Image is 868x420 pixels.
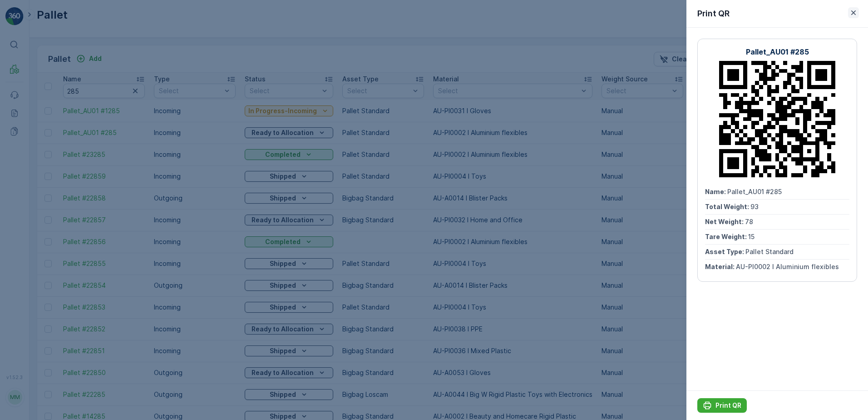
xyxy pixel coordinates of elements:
[697,398,747,413] button: Print QR
[705,203,750,210] span: Total Weight :
[745,218,753,225] span: 78
[746,46,809,57] p: Pallet_AU01 #285
[745,248,794,255] span: Pallet Standard
[705,248,745,255] span: Asset Type :
[705,218,745,225] span: Net Weight :
[8,209,48,217] span: Asset Type :
[705,263,736,270] span: Material :
[748,233,755,240] span: 15
[48,179,56,187] span: 78
[8,194,51,202] span: Tare Weight :
[705,188,727,195] span: Name :
[736,263,839,270] span: AU-PI0002 I Aluminium flexibles
[30,149,84,157] span: Pallet_AU01 #285
[39,224,142,232] span: AU-PI0002 I Aluminium flexibles
[697,7,730,20] p: Print QR
[53,164,61,172] span: 93
[402,8,465,19] p: Pallet_AU01 #285
[8,164,53,172] span: Total Weight :
[750,203,759,210] span: 93
[8,149,30,157] span: Name :
[51,194,57,202] span: 15
[48,209,96,217] span: Pallet Standard
[8,224,39,232] span: Material :
[705,233,748,240] span: Tare Weight :
[715,401,741,410] p: Print QR
[8,179,48,187] span: Net Weight :
[727,188,782,195] span: Pallet_AU01 #285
